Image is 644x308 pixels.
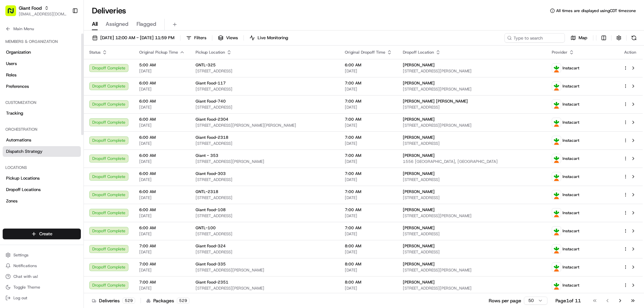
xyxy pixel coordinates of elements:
[139,207,185,212] span: 6:00 AM
[196,225,216,231] span: GNTL-100
[403,135,435,140] span: [PERSON_NAME]
[7,98,12,103] div: 📗
[139,249,185,255] span: [DATE]
[3,146,81,157] a: Dispatch Strategy
[196,68,334,74] span: [STREET_ADDRESS]
[3,36,81,47] div: Members & Organization
[6,110,23,116] span: Tracking
[6,175,40,181] span: Pickup Locations
[555,297,581,304] div: Page 1 of 11
[403,68,541,74] span: [STREET_ADDRESS][PERSON_NAME]
[13,295,27,301] span: Log out
[3,81,81,92] a: Preferences
[552,281,561,290] img: profile_instacart_ahold_partner.png
[139,123,185,128] span: [DATE]
[122,298,135,304] div: 529
[345,177,392,182] span: [DATE]
[196,80,226,86] span: Giant Food-117
[196,177,334,182] span: [STREET_ADDRESS]
[552,154,561,163] img: profile_instacart_ahold_partner.png
[139,117,185,122] span: 6:00 AM
[6,137,31,143] span: Automations
[19,11,67,17] button: [EMAIL_ADDRESS][DOMAIN_NAME]
[139,50,178,55] span: Original Pickup Time
[345,135,392,140] span: 7:00 AM
[7,64,19,76] img: 1736555255976-a54dd68f-1ca7-489b-9aae-adbdc363a1c4
[552,50,568,55] span: Provider
[196,153,218,158] span: Giant - 353
[196,123,334,128] span: [STREET_ADDRESS][PERSON_NAME][PERSON_NAME]
[139,195,185,200] span: [DATE]
[3,58,81,69] a: Users
[3,24,81,34] button: Main Menu
[568,33,590,43] button: Map
[196,261,226,267] span: Giant Food-335
[139,86,185,92] span: [DATE]
[139,231,185,237] span: [DATE]
[562,283,579,288] span: Instacart
[403,225,435,231] span: [PERSON_NAME]
[4,95,54,107] a: 📗Knowledge Base
[629,33,639,43] button: Refresh
[403,171,435,176] span: [PERSON_NAME]
[345,225,392,231] span: 7:00 AM
[196,189,218,194] span: GNTL-2318
[562,246,579,252] span: Instacart
[562,264,579,270] span: Instacart
[345,267,392,273] span: [DATE]
[403,117,435,122] span: [PERSON_NAME]
[552,100,561,109] img: profile_instacart_ahold_partner.png
[6,187,41,193] span: Dropoff Locations
[3,70,81,80] a: Roles
[196,267,334,273] span: [STREET_ADDRESS][PERSON_NAME]
[345,159,392,164] span: [DATE]
[3,184,81,195] a: Dropoff Locations
[13,26,34,32] span: Main Menu
[19,5,42,11] button: Giant Food
[100,35,174,41] span: [DATE] 12:00 AM - [DATE] 11:59 PM
[562,174,579,179] span: Instacart
[114,66,122,74] button: Start new chat
[6,198,17,204] span: Zones
[3,108,81,119] a: Tracking
[552,245,561,253] img: profile_instacart_ahold_partner.png
[3,283,81,292] button: Toggle Theme
[403,261,435,267] span: [PERSON_NAME]
[562,65,579,71] span: Instacart
[403,231,541,237] span: [STREET_ADDRESS]
[552,263,561,271] img: profile_instacart_ahold_partner.png
[139,243,185,249] span: 7:00 AM
[196,171,226,176] span: Giant Food-303
[345,171,392,176] span: 7:00 AM
[196,286,334,291] span: [STREET_ADDRESS][PERSON_NAME]
[13,97,51,104] span: Knowledge Base
[403,50,434,55] span: Dropoff Location
[345,213,392,219] span: [DATE]
[177,298,190,304] div: 529
[552,190,561,199] img: profile_instacart_ahold_partner.png
[139,159,185,164] span: [DATE]
[345,50,385,55] span: Original Dropoff Time
[3,135,81,145] a: Automations
[345,286,392,291] span: [DATE]
[139,267,185,273] span: [DATE]
[215,33,241,43] button: Views
[345,207,392,212] span: 7:00 AM
[13,252,29,258] span: Settings
[403,99,468,104] span: [PERSON_NAME] [PERSON_NAME]
[139,286,185,291] span: [DATE]
[3,196,81,206] a: Zones
[196,105,334,110] span: [STREET_ADDRESS]
[139,280,185,285] span: 7:00 AM
[196,135,228,140] span: Giant Food-2318
[196,86,334,92] span: [STREET_ADDRESS]
[579,35,587,41] span: Map
[345,99,392,104] span: 7:00 AM
[139,261,185,267] span: 7:00 AM
[183,33,209,43] button: Filters
[403,62,435,68] span: [PERSON_NAME]
[196,231,334,237] span: [STREET_ADDRESS]
[562,138,579,143] span: Instacart
[3,3,69,19] button: Giant Food[EMAIL_ADDRESS][DOMAIN_NAME]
